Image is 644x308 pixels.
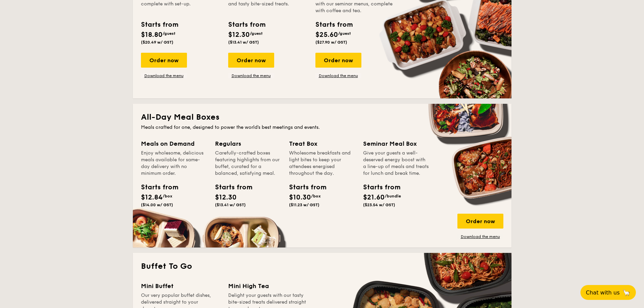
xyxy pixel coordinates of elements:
a: Download the menu [457,234,503,239]
div: Starts from [315,20,352,30]
span: $18.80 [141,31,163,39]
span: ($23.54 w/ GST) [363,203,395,207]
div: Carefully-crafted boxes featuring highlights from our buffet, curated for a balanced, satisfying ... [215,150,281,177]
span: /box [311,194,321,198]
span: ($13.41 w/ GST) [228,40,259,45]
div: Starts from [141,182,171,192]
span: $25.60 [315,31,338,39]
span: /guest [163,31,175,36]
div: Mini High Tea [228,281,307,291]
div: Order now [141,53,187,68]
div: Seminar Meal Box [363,139,429,148]
div: Starts from [289,182,319,192]
span: $21.60 [363,193,385,202]
span: ($20.49 w/ GST) [141,40,173,45]
span: ($13.41 w/ GST) [215,203,246,207]
div: Enjoy wholesome, delicious meals available for same-day delivery with no minimum order. [141,150,207,177]
span: ($14.00 w/ GST) [141,203,173,207]
div: Meals crafted for one, designed to power the world's best meetings and events. [141,124,503,131]
span: ($27.90 w/ GST) [315,40,347,45]
div: Order now [315,53,361,68]
h2: All-Day Meal Boxes [141,112,503,123]
span: ($11.23 w/ GST) [289,203,319,207]
div: Wholesome breakfasts and light bites to keep your attendees energised throughout the day. [289,150,355,177]
span: $12.30 [215,193,237,202]
div: Order now [228,53,274,68]
div: Meals on Demand [141,139,207,148]
a: Download the menu [228,73,274,78]
div: Treat Box [289,139,355,148]
span: Chat with us [586,289,620,296]
div: Starts from [141,20,178,30]
div: Starts from [215,182,245,192]
h2: Buffet To Go [141,261,503,272]
span: $12.30 [228,31,250,39]
a: Download the menu [141,73,187,78]
div: Give your guests a well-deserved energy boost with a line-up of meals and treats for lunch and br... [363,150,429,177]
span: /guest [250,31,263,36]
div: Order now [457,214,503,229]
button: Chat with us🦙 [580,285,636,300]
div: Regulars [215,139,281,148]
span: $12.84 [141,193,163,202]
div: Starts from [228,20,265,30]
div: Starts from [363,182,393,192]
span: $10.30 [289,193,311,202]
div: Mini Buffet [141,281,220,291]
span: 🦙 [622,289,630,297]
a: Download the menu [315,73,361,78]
span: /bundle [385,194,401,198]
span: /box [163,194,172,198]
span: /guest [338,31,351,36]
